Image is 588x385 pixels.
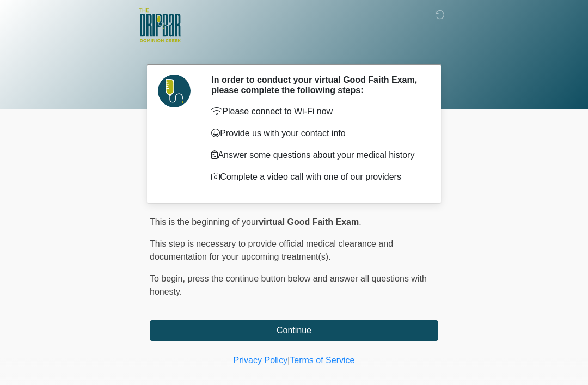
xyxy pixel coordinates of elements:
span: This is the beginning of your [150,217,259,227]
img: Agent Avatar [158,75,191,107]
p: Answer some questions about your medical history [211,149,422,162]
span: To begin, [150,274,187,283]
span: press the continue button below and answer all questions with honesty. [150,274,427,296]
p: Provide us with your contact info [211,127,422,140]
a: Terms of Service [290,356,354,365]
button: Continue [150,320,438,341]
p: Complete a video call with one of our providers [211,170,422,184]
a: | [287,356,290,365]
span: . [359,217,361,227]
p: Please connect to Wi-Fi now [211,105,422,118]
a: Privacy Policy [234,356,288,365]
img: The DRIPBaR - San Antonio Dominion Creek Logo [139,8,181,44]
h2: In order to conduct your virtual Good Faith Exam, please complete the following steps: [211,75,422,95]
strong: virtual Good Faith Exam [259,217,359,227]
span: This step is necessary to provide official medical clearance and documentation for your upcoming ... [150,239,393,261]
